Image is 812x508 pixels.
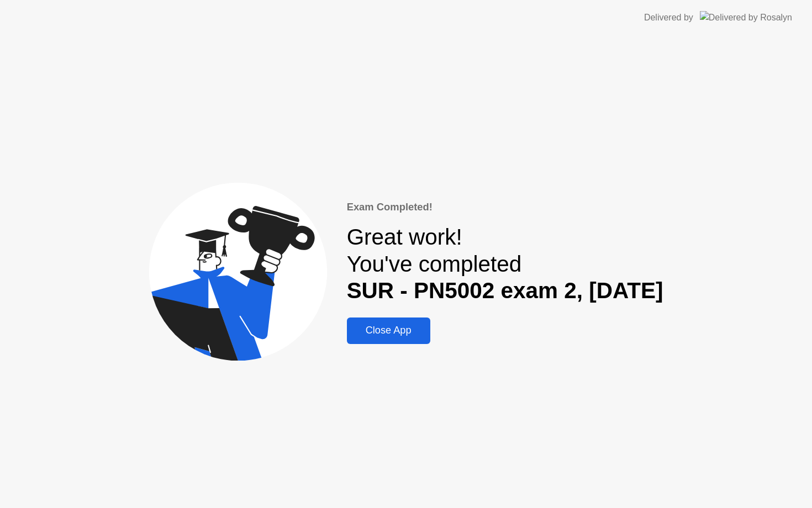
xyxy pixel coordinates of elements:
div: Great work! You've completed [347,224,663,304]
div: Delivered by [644,11,693,24]
div: Exam Completed! [347,199,663,215]
img: Delivered by Rosalyn [700,11,792,24]
b: SUR - PN5002 exam 2, [DATE] [347,278,663,303]
button: Close App [347,317,430,344]
div: Close App [350,325,427,336]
